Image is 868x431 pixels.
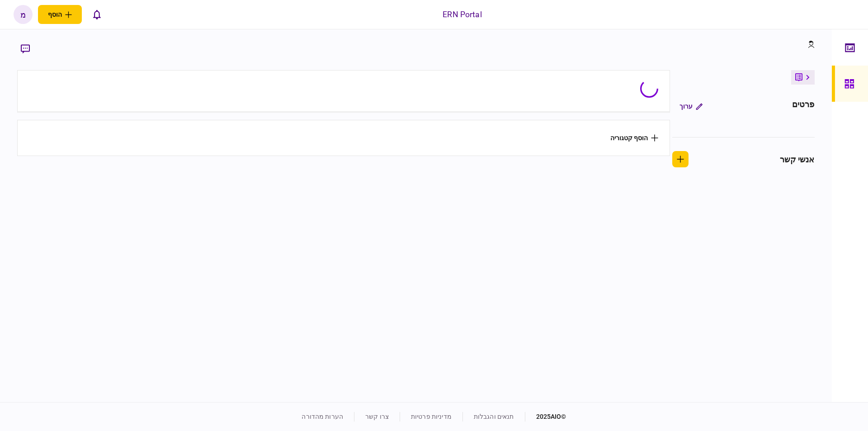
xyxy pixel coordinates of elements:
[38,5,82,24] button: פתח תפריט להוספת לקוח
[411,413,452,420] a: מדיניות פרטיות
[525,412,566,422] div: © 2025 AIO
[474,413,514,420] a: תנאים והגבלות
[365,413,389,420] a: צרו קשר
[672,98,710,114] button: ערוך
[610,134,658,142] button: הוסף קטגוריה
[792,98,815,114] div: פרטים
[14,5,33,24] button: מ
[780,153,815,166] div: אנשי קשר
[87,5,106,24] button: פתח רשימת התראות
[443,9,481,20] div: ERN Portal
[302,413,343,420] a: הערות מהדורה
